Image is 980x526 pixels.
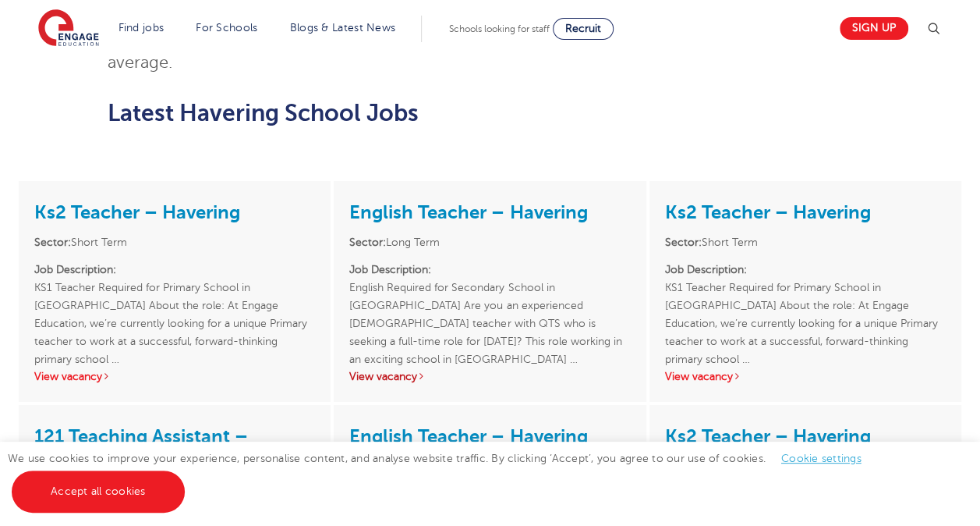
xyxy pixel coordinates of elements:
strong: Sector: [34,236,71,248]
img: Engage Education [38,9,99,48]
span: Recruit [565,23,601,34]
a: Find jobs [119,22,165,34]
a: View vacancy [665,371,741,382]
a: View vacancy [349,371,426,382]
strong: Job Description: [34,264,116,275]
p: KS1 Teacher Required for Primary School in [GEOGRAPHIC_DATA] About the role: At Engage Education,... [34,261,315,350]
a: Cookie settings [781,453,861,464]
a: Ks2 Teacher – Havering [665,425,871,447]
a: View vacancy [34,371,111,382]
strong: Job Description: [349,264,431,275]
span: We use cookies to improve your experience, personalise content, and analyse website traffic. By c... [8,453,877,497]
span: Schools looking for staff [449,23,550,34]
a: Accept all cookies [12,471,185,513]
strong: Job Description: [665,264,747,275]
a: English Teacher – Havering [349,425,587,447]
a: Ks2 Teacher – Havering [34,201,240,223]
p: English Required for Secondary School in [GEOGRAPHIC_DATA] Are you an experienced [DEMOGRAPHIC_DA... [349,261,630,350]
a: Sign up [840,17,908,40]
a: For Schools [196,22,257,34]
li: Long Term [349,233,630,251]
li: Short Term [34,233,315,251]
a: Ks2 Teacher – Havering [665,201,871,223]
li: Short Term [665,233,946,251]
strong: Sector: [665,236,702,248]
a: Recruit [553,18,614,40]
p: KS1 Teacher Required for Primary School in [GEOGRAPHIC_DATA] About the role: At Engage Education,... [665,261,946,350]
strong: Sector: [349,236,386,248]
a: English Teacher – Havering [349,201,587,223]
h2: Latest Havering School Jobs [108,100,872,126]
a: Blogs & Latest News [290,22,396,34]
a: 121 Teaching Assistant – Havering [34,425,248,474]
